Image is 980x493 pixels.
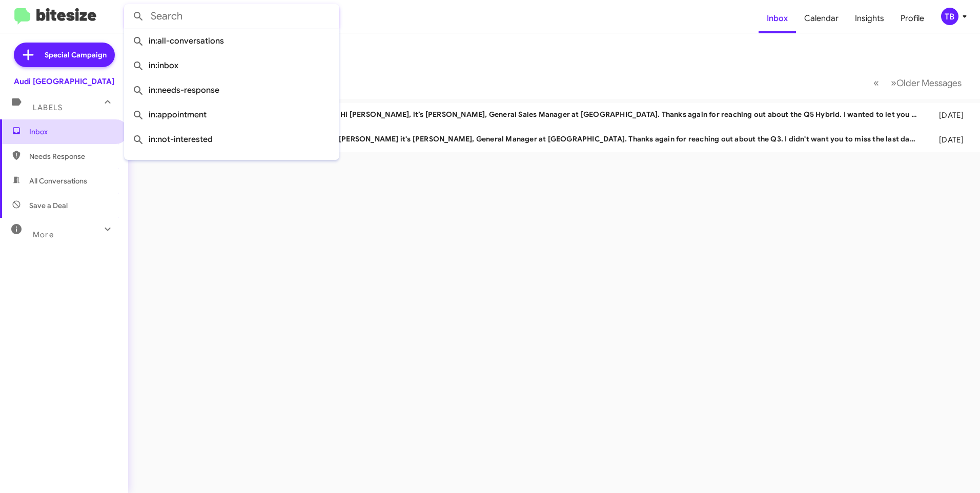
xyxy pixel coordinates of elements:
[923,135,972,145] div: [DATE]
[280,109,923,121] div: Hi [PERSON_NAME], it’s [PERSON_NAME], General Sales Manager at [GEOGRAPHIC_DATA]. Thanks again fo...
[868,72,968,93] nav: Page navigation example
[941,8,958,25] div: TB
[29,200,68,211] span: Save a Deal
[124,4,339,29] input: Search
[29,176,87,186] span: All Conversations
[280,134,923,146] div: Hi [PERSON_NAME] it's [PERSON_NAME], General Manager at [GEOGRAPHIC_DATA]. Thanks again for reach...
[873,76,879,89] span: «
[132,29,331,53] span: in:all-conversations
[14,76,114,87] div: Audi [GEOGRAPHIC_DATA]
[885,72,968,93] button: Next
[132,127,331,152] span: in:not-interested
[892,4,932,33] a: Profile
[847,4,892,33] a: Insights
[132,152,331,176] span: in:sold-verified
[867,72,885,93] button: Previous
[14,43,115,67] a: Special Campaign
[891,76,896,89] span: »
[45,50,107,60] span: Special Campaign
[132,102,331,127] span: in:appointment
[759,4,796,33] a: Inbox
[796,4,847,33] a: Calendar
[932,8,969,25] button: TB
[33,103,63,112] span: Labels
[29,151,116,161] span: Needs Response
[923,110,972,120] div: [DATE]
[132,53,331,78] span: in:inbox
[132,78,331,102] span: in:needs-response
[33,230,54,239] span: More
[896,77,962,89] span: Older Messages
[29,127,116,137] span: Inbox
